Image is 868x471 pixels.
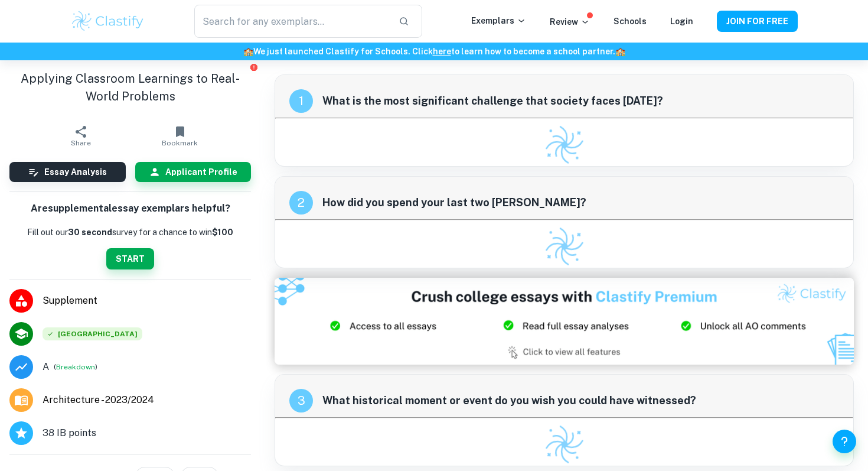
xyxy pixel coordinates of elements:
[275,278,854,365] img: Ad
[212,228,233,237] strong: $100
[194,5,389,38] input: Search for any exemplars...
[54,361,97,372] span: ( )
[542,123,586,167] img: Clastify logo
[289,389,313,412] div: recipe
[162,139,198,147] span: Bookmark
[43,294,251,308] span: Supplement
[31,119,130,152] button: Share
[9,162,126,182] button: Essay Analysis
[614,17,647,26] a: Schools
[322,93,839,109] span: What is the most significant challenge that society faces [DATE]?
[833,430,856,453] button: Help and Feedback
[670,17,693,26] a: Login
[106,248,154,269] button: START
[289,89,313,113] div: recipe
[31,202,230,216] h6: Are supplemental essay exemplars helpful?
[56,362,95,372] button: Breakdown
[550,15,590,28] p: Review
[44,165,107,178] h6: Essay Analysis
[9,70,251,105] h1: Applying Classroom Learnings to Real-World Problems
[322,392,839,409] span: What historical moment or event do you wish you could have witnessed?
[68,228,112,237] b: 30 second
[165,165,237,178] h6: Applicant Profile
[2,45,866,58] h6: We just launched Clastify for Schools. Click to learn how to become a school partner.
[471,14,526,27] p: Exemplars
[135,162,252,182] button: Applicant Profile
[289,191,313,215] div: recipe
[615,47,625,56] span: 🏫
[130,119,230,152] button: Bookmark
[433,47,451,56] a: here
[70,9,145,33] img: Clastify logo
[27,226,233,239] p: Fill out our survey for a chance to win
[43,327,142,340] div: Accepted: Stanford University
[322,194,839,211] span: How did you spend your last two [PERSON_NAME]?
[43,360,49,374] p: Grade
[43,327,142,340] span: [GEOGRAPHIC_DATA]
[542,423,586,467] img: Clastify logo
[43,393,164,407] a: Major and Application Year
[43,393,154,407] span: Architecture - 2023/2024
[243,47,253,56] span: 🏫
[43,426,96,440] span: 38 IB points
[542,225,586,269] img: Clastify logo
[249,63,258,72] button: Report issue
[717,11,798,32] button: JOIN FOR FREE
[71,139,91,147] span: Share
